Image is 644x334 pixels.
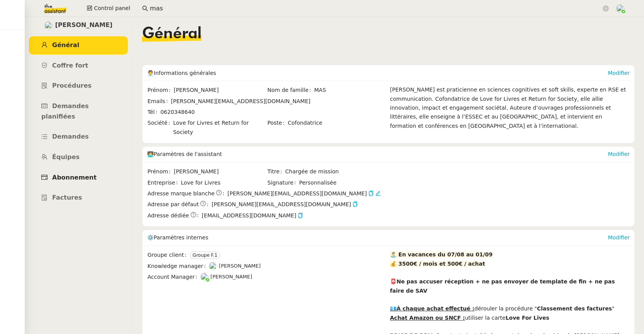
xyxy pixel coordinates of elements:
[299,178,337,187] span: Personnalisée
[285,167,386,176] span: Chargée de mission
[52,62,88,69] span: Coffre fort
[288,119,386,127] span: Cofondatrice
[314,86,386,95] span: MAS
[174,167,266,176] span: [PERSON_NAME]
[268,178,299,187] span: Signature
[44,21,53,30] img: users%2FtFhOaBya8rNVU5KG7br7ns1BCvi2%2Favatar%2Faa8c47da-ee6c-4101-9e7d-730f2e64f978
[202,211,303,220] span: [EMAIL_ADDRESS][DOMAIN_NAME]
[147,273,200,281] span: Account Manager
[29,128,128,146] a: Demandes
[390,314,630,322] div: utiliser la carte
[608,70,630,76] a: Modifier
[268,86,314,95] span: Nom de famille
[82,3,135,14] button: Control panel
[147,189,215,198] span: Adresse marque blanche
[147,178,181,187] span: Entreprise
[147,211,189,220] span: Adresse dédiée
[173,119,266,137] span: Love for Livres et Return for Society
[219,263,261,269] span: [PERSON_NAME]
[171,98,310,104] span: [PERSON_NAME][EMAIL_ADDRESS][DOMAIN_NAME]
[147,119,173,137] span: Société
[29,36,128,54] a: Général
[147,251,190,259] span: Groupe client
[29,97,128,125] a: Demandes planifiées
[29,57,128,75] a: Coffre fort
[390,85,630,138] div: [PERSON_NAME] est praticienne en sciences cognitives et soft skills, experte en RSE et communicat...
[147,86,174,95] span: Prénom
[52,194,82,201] span: Factures
[29,148,128,166] a: Équipes
[147,230,608,246] div: ⚙️
[94,4,130,13] span: Control panel
[160,109,195,115] span: 0620348640
[154,70,216,76] span: Informations générales
[147,147,608,162] div: 🧑‍💻
[390,315,465,321] u: Achat Amazon ou SNCF :
[147,97,171,106] span: Emails
[52,41,79,49] span: Général
[147,108,160,117] span: Tél
[147,167,174,176] span: Prénom
[209,262,217,270] img: users%2FyQfMwtYgTqhRP2YHWHmG2s2LYaD3%2Favatar%2Fprofile-pic.png
[268,119,288,127] span: Poste
[608,234,630,241] a: Modifier
[147,65,608,81] div: 🧑‍💼
[29,169,128,187] a: Abonnement
[154,234,208,241] span: Paramètres internes
[52,82,92,89] span: Procédures
[390,278,615,293] strong: 📮Ne pas accuser réception + ne pas envoyer de template de fin + ne pas faire de SAV
[390,251,493,258] strong: 🏝️﻿ En vacances du 07/08 au 01/09
[174,86,266,95] span: [PERSON_NAME]
[41,102,89,120] span: Demandes planifiées
[616,4,625,13] img: users%2FNTfmycKsCFdqp6LX6USf2FmuPJo2%2Favatar%2Fprofile-pic%20(1).png
[55,20,113,31] span: [PERSON_NAME]
[52,174,97,181] span: Abonnement
[390,304,630,313] div: dérouler la procédure " "
[210,274,252,280] span: [PERSON_NAME]
[181,178,266,187] span: Love for Livres
[52,133,89,140] span: Demandes
[190,251,220,259] nz-tag: Groupe F.1
[505,315,549,321] strong: Love For Lives
[29,77,128,95] a: Procédures
[212,200,358,209] span: [PERSON_NAME][EMAIL_ADDRESS][DOMAIN_NAME]
[150,3,601,14] input: Rechercher
[200,273,209,281] img: users%2FNTfmycKsCFdqp6LX6USf2FmuPJo2%2Favatar%2Fprofile-pic%20(1).png
[608,151,630,157] a: Modifier
[268,167,285,176] span: Titre
[390,261,485,267] strong: 💰 3500€ / mois et 500€ / achat
[537,305,612,312] strong: Classement des factures
[147,262,209,271] span: Knowledge manager
[147,200,199,209] span: Adresse par défaut
[142,26,202,42] span: Général
[390,305,475,312] u: 💶À chaque achat effectué :
[154,151,222,157] span: Paramètres de l'assistant
[227,189,367,198] span: [PERSON_NAME][EMAIL_ADDRESS][DOMAIN_NAME]
[52,153,80,161] span: Équipes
